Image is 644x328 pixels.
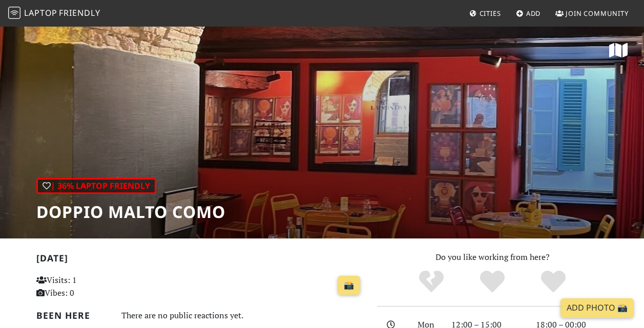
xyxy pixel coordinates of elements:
a: LaptopFriendly LaptopFriendly [8,5,100,23]
span: Join Community [566,9,629,18]
img: LaptopFriendly [8,7,20,19]
span: Cities [480,9,501,18]
p: Do you like working from here? [377,251,608,264]
h2: [DATE] [36,253,365,268]
div: Yes [462,269,523,295]
span: Friendly [59,7,100,18]
a: Add Photo 📸 [560,298,634,318]
a: Join Community [551,4,633,23]
a: Cities [465,4,505,23]
a: 📸 [338,276,360,295]
span: Add [526,9,541,18]
span: Laptop [24,7,57,18]
div: There are no public reactions yet. [121,308,365,323]
div: No [401,269,462,295]
div: | 36% Laptop Friendly [36,178,156,194]
a: Add [512,4,545,23]
h2: Been here [36,310,109,321]
p: Visits: 1 Vibes: 0 [36,274,138,300]
h1: Doppio Malto Como [36,202,225,222]
div: Definitely! [523,269,584,295]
